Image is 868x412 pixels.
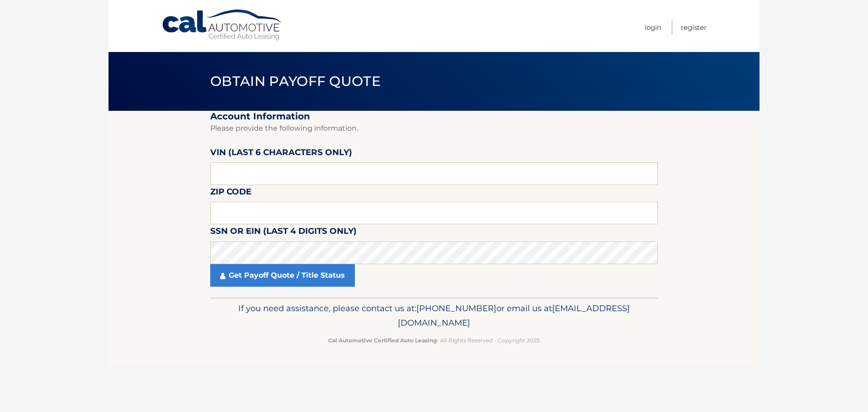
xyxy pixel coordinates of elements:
a: Get Payoff Quote / Title Status [210,264,355,287]
label: SSN or EIN (last 4 digits only) [210,224,357,241]
p: Please provide the following information. [210,122,658,135]
a: Register [681,20,707,35]
span: Obtain Payoff Quote [210,73,381,90]
p: - All Rights Reserved - Copyright 2025 [216,336,652,345]
label: Zip Code [210,185,251,202]
p: If you need assistance, please contact us at: or email us at [216,301,652,330]
h2: Account Information [210,111,658,122]
a: Cal Automotive [161,9,283,41]
label: VIN (last 6 characters only) [210,146,352,162]
span: [PHONE_NUMBER] [416,303,496,313]
a: Login [645,20,661,35]
strong: Cal Automotive Certified Auto Leasing [328,337,437,344]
